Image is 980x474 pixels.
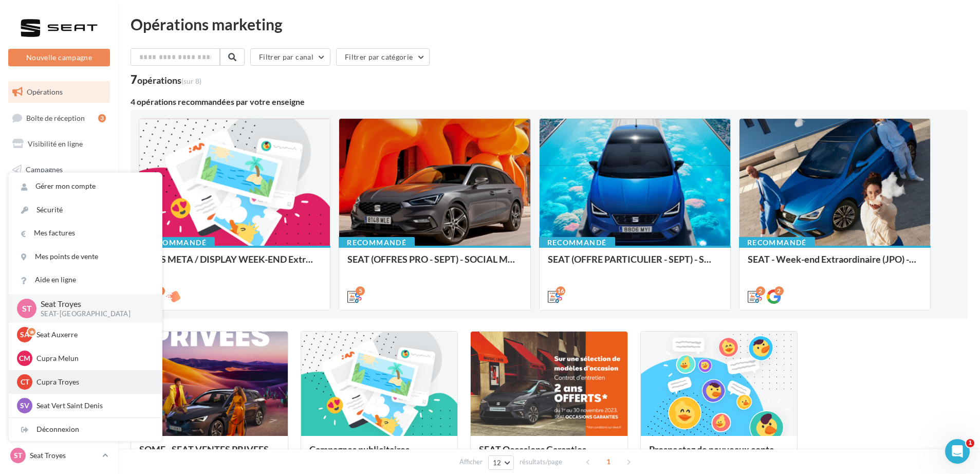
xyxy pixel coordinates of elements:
div: Recommandé [539,237,615,248]
div: SEAT (OFFRES PRO - SEPT) - SOCIAL MEDIA [347,254,522,275]
p: Seat Troyes [30,450,98,461]
div: Campagnes publicitaires [309,444,450,465]
p: SEAT-[GEOGRAPHIC_DATA] [41,309,145,319]
span: résultats/page [520,457,562,467]
span: 12 [493,459,502,467]
div: ADS META / DISPLAY WEEK-END Extraordinaire (JPO) Septembre 2025 [147,254,322,275]
div: Recommandé [339,237,415,248]
a: Aide en ligne [9,268,162,291]
div: 2 [756,286,765,296]
div: Recommandé [739,237,815,248]
span: Visibilité en ligne [28,139,83,148]
div: SEAT - Week-end Extraordinaire (JPO) - GENERIQUE SEPT / OCTOBRE [748,254,922,275]
a: Boîte de réception3 [6,107,112,129]
a: Gérer mon compte [9,175,162,198]
button: Filtrer par canal [250,48,330,66]
div: Opérations marketing [131,16,968,32]
span: ST [22,302,32,314]
a: Médiathèque [6,210,112,231]
div: Prospectez de nouveaux contacts [649,444,789,465]
span: Campagnes [26,165,63,174]
div: 2 [774,286,784,296]
div: 16 [556,286,565,296]
button: Nouvelle campagne [8,49,110,66]
p: Seat Vert Saint Denis [36,400,150,411]
div: Déconnexion [9,418,162,441]
a: ST Seat Troyes [8,446,110,465]
a: Campagnes [6,159,112,180]
span: Boîte de réception [26,113,85,122]
p: Seat Auxerre [36,330,150,340]
p: Cupra Melun [36,353,150,363]
span: CT [21,377,29,387]
a: Sécurité [9,198,162,222]
div: opérations [137,76,201,85]
span: SA [20,330,29,340]
p: Seat Troyes [41,298,145,310]
div: 3 [98,114,106,122]
button: 12 [488,455,514,470]
iframe: Intercom live chat [945,439,970,464]
span: 1 [600,453,617,470]
span: 1 [966,439,974,447]
span: (sur 8) [181,77,201,85]
span: Opérations [27,87,63,96]
div: 5 [356,286,365,296]
span: Afficher [459,457,483,467]
span: SV [20,400,29,411]
div: 4 opérations recommandées par votre enseigne [131,98,968,106]
a: Campagnes DataOnDemand [6,295,112,325]
p: Cupra Troyes [36,377,150,387]
a: PLV et print personnalisable [6,261,112,291]
div: SOME - SEAT VENTES PRIVEES [139,444,280,465]
span: CM [19,353,30,363]
div: SEAT (OFFRE PARTICULIER - SEPT) - SOCIAL MEDIA [548,254,722,275]
a: Opérations [6,81,112,103]
a: Contacts [6,185,112,206]
a: Calendrier [6,235,112,257]
div: SEAT Occasions Garanties [479,444,619,465]
button: Filtrer par catégorie [336,48,430,66]
a: Mes factures [9,222,162,245]
a: Visibilité en ligne [6,133,112,155]
span: ST [14,450,22,461]
a: Mes points de vente [9,245,162,268]
div: 7 [131,74,201,85]
div: Recommandé [139,237,215,248]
